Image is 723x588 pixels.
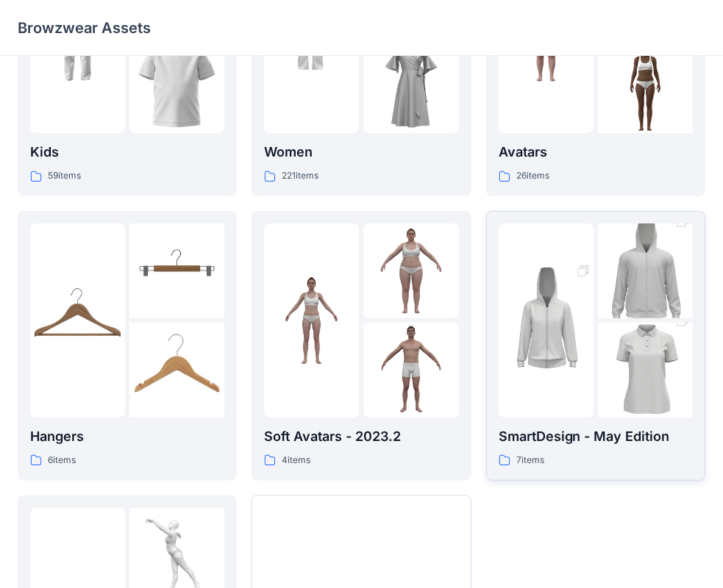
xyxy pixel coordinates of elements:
img: folder 1 [499,249,594,392]
a: folder 1folder 2folder 3SmartDesign - May Edition7items [486,211,705,481]
img: folder 2 [598,200,693,343]
p: 6 items [48,453,76,468]
p: 221 items [282,168,318,184]
p: Avatars [499,142,693,162]
p: Soft Avatars - 2023.2 [264,426,458,447]
p: Browzwear Assets [18,18,151,38]
a: folder 1folder 2folder 3Soft Avatars - 2023.24items [252,211,471,481]
p: SmartDesign - May Edition [499,426,693,447]
img: folder 3 [598,38,693,133]
p: Women [264,142,458,162]
p: Kids [30,142,224,162]
p: 59 items [48,168,81,184]
p: 26 items [516,168,549,184]
p: 7 items [516,453,544,468]
img: folder 3 [363,38,458,133]
img: folder 3 [129,38,224,133]
p: 4 items [282,453,310,468]
img: folder 3 [129,323,224,417]
img: folder 1 [264,273,359,367]
img: folder 3 [598,299,693,442]
a: folder 1folder 2folder 3Hangers6items [18,211,237,481]
img: folder 1 [30,273,125,367]
img: folder 2 [363,223,458,318]
img: folder 3 [363,323,458,417]
img: folder 2 [129,223,224,318]
p: Hangers [30,426,224,447]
